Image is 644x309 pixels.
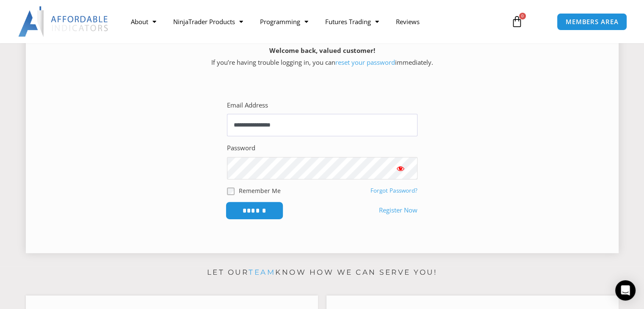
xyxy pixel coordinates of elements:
a: Futures Trading [317,12,387,31]
a: About [122,12,165,31]
a: Programming [252,12,317,31]
a: Register Now [379,204,417,216]
span: 0 [519,13,526,19]
label: Email Address [227,99,268,111]
a: team [249,268,275,276]
p: Let our know how we can serve you! [26,266,619,279]
img: LogoAI [18,6,109,37]
a: 0 [498,9,536,34]
a: Forgot Password? [370,187,417,194]
label: Remember Me [239,186,281,195]
span: MEMBERS AREA [566,19,619,25]
nav: Menu [122,12,503,31]
p: If you’re having trouble logging in, you can immediately. [41,45,604,69]
a: reset your password [335,58,395,66]
strong: Welcome back, valued customer! [269,46,375,55]
a: NinjaTrader Products [165,12,252,31]
a: MEMBERS AREA [557,13,627,30]
label: Password [227,142,255,154]
div: Open Intercom Messenger [615,280,636,301]
a: Reviews [387,12,428,31]
button: Show password [384,157,417,179]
